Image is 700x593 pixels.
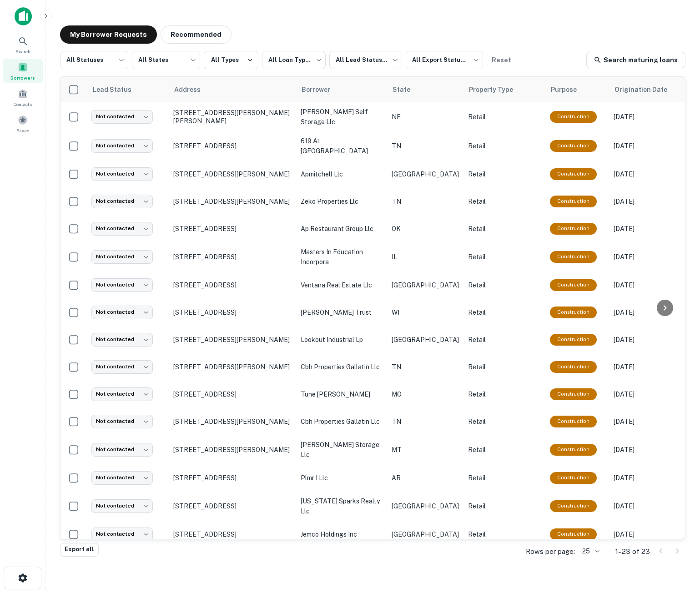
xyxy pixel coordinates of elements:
div: Saved [3,111,43,136]
p: [STREET_ADDRESS][PERSON_NAME] [173,336,292,344]
p: [STREET_ADDRESS] [173,390,292,398]
p: [DATE] [614,501,691,511]
div: This loan purpose was for construction [550,361,597,372]
div: This loan purpose was for construction [550,251,597,262]
button: My Borrower Requests [60,25,157,44]
p: [GEOGRAPHIC_DATA] [392,169,459,179]
div: This loan purpose was for construction [550,111,597,122]
p: [STREET_ADDRESS][PERSON_NAME] [173,197,292,206]
p: IL [392,252,459,262]
th: State [387,77,463,102]
p: OK [392,224,459,234]
div: Not contacted [91,278,153,291]
div: All States [132,48,200,72]
span: Origination Date [614,84,679,95]
p: plmr i llc [301,473,383,483]
div: Not contacted [91,528,153,541]
div: Not contacted [91,415,153,428]
span: Purpose [551,84,589,95]
p: TN [392,141,459,151]
p: [US_STATE] sparks realty llc [301,496,383,516]
button: All Types [204,51,258,69]
th: Property Type [463,77,545,102]
div: Not contacted [91,360,153,373]
p: Retail [468,501,541,511]
p: MT [392,445,459,455]
button: Reset [487,51,516,69]
p: [PERSON_NAME] storage llc [301,440,383,460]
a: Borrowers [3,59,43,83]
div: This loan purpose was for construction [550,388,597,400]
p: Retail [468,473,541,483]
p: [STREET_ADDRESS] [173,142,292,150]
div: All Loan Types [262,48,326,72]
p: Retail [468,252,541,262]
div: This loan purpose was for construction [550,168,597,180]
p: Retail [468,112,541,122]
p: lookout industrial lp [301,335,383,345]
p: Retail [468,280,541,290]
a: Search [3,32,43,57]
p: [STREET_ADDRESS] [173,474,292,482]
p: [STREET_ADDRESS][PERSON_NAME] [173,446,292,454]
p: [GEOGRAPHIC_DATA] [392,280,459,290]
p: [DATE] [614,141,691,151]
p: Retail [468,335,541,345]
span: Borrower [302,84,342,95]
p: [DATE] [614,529,691,539]
p: [DATE] [614,196,691,206]
p: ap restaurant group llc [301,224,383,234]
div: Not contacted [91,443,153,456]
th: Borrower [296,77,387,102]
span: Contacts [14,101,32,108]
div: Not contacted [91,333,153,346]
div: Not contacted [91,499,153,513]
span: State [393,84,422,95]
div: Not contacted [91,139,153,152]
p: [DATE] [614,362,691,372]
div: This loan purpose was for construction [550,416,597,427]
p: WI [392,307,459,317]
p: [STREET_ADDRESS][PERSON_NAME] [173,363,292,371]
div: Not contacted [91,306,153,319]
button: Export all [60,543,99,557]
div: Chat Widget [655,520,700,564]
div: Not contacted [91,195,153,208]
p: tune [PERSON_NAME] [301,389,383,399]
th: Lead Status [87,77,169,102]
p: [DATE] [614,389,691,399]
p: Retail [468,307,541,317]
a: Contacts [3,85,43,110]
div: This loan purpose was for construction [550,334,597,345]
span: Property Type [469,84,525,95]
p: [DATE] [614,417,691,427]
p: ventana real estate llc [301,280,383,290]
p: [STREET_ADDRESS] [173,281,292,289]
p: [STREET_ADDRESS][PERSON_NAME][PERSON_NAME] [173,109,292,125]
p: [GEOGRAPHIC_DATA] [392,529,459,539]
div: This loan purpose was for construction [550,307,597,318]
div: This loan purpose was for construction [550,500,597,512]
p: [STREET_ADDRESS] [173,253,292,261]
p: TN [392,362,459,372]
span: Saved [16,127,30,134]
div: All Export Statuses [406,48,483,72]
p: NE [392,112,459,122]
p: Retail [468,389,541,399]
p: [GEOGRAPHIC_DATA] [392,335,459,345]
p: [DATE] [614,252,691,262]
p: Retail [468,529,541,539]
p: [DATE] [614,224,691,234]
p: TN [392,417,459,427]
p: [STREET_ADDRESS] [173,530,292,538]
div: All Statuses [60,48,128,72]
p: MO [392,389,459,399]
p: TN [392,196,459,206]
img: capitalize-icon.png [15,7,32,25]
div: Not contacted [91,471,153,484]
div: This loan purpose was for construction [550,140,597,151]
p: jemco holdings inc [301,529,383,539]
